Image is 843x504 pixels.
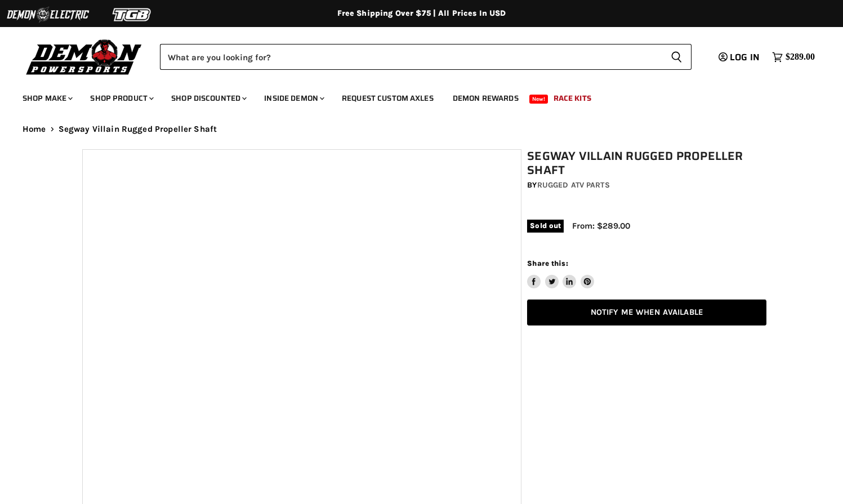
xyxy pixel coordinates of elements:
img: Demon Powersports [23,37,146,77]
h1: Segway Villain Rugged Propeller Shaft [527,149,766,177]
aside: Share this: [527,258,594,288]
span: Segway Villain Rugged Propeller Shaft [59,124,217,134]
ul: Main menu [14,82,812,110]
a: Request Custom Axles [333,87,442,110]
a: Log in [713,52,766,63]
span: $289.00 [786,52,815,63]
span: Sold out [527,220,564,232]
a: Home [23,124,46,134]
span: From: $289.00 [572,221,630,231]
input: Search [160,44,662,70]
a: Shop Discounted [163,87,253,110]
a: Rugged ATV Parts [537,180,610,190]
form: Product [160,44,692,70]
div: by [527,179,766,191]
img: TGB Logo 2 [90,4,175,25]
a: Race Kits [545,87,600,110]
a: Demon Rewards [444,87,527,110]
img: Demon Electric Logo 2 [6,4,90,25]
a: Shop Product [82,87,160,110]
span: Log in [730,50,760,64]
span: Share this: [527,259,568,267]
a: Inside Demon [256,87,331,110]
span: New! [529,95,548,104]
button: Search [662,44,692,70]
a: Notify Me When Available [527,300,766,326]
a: $289.00 [766,49,820,65]
a: Shop Make [14,87,79,110]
